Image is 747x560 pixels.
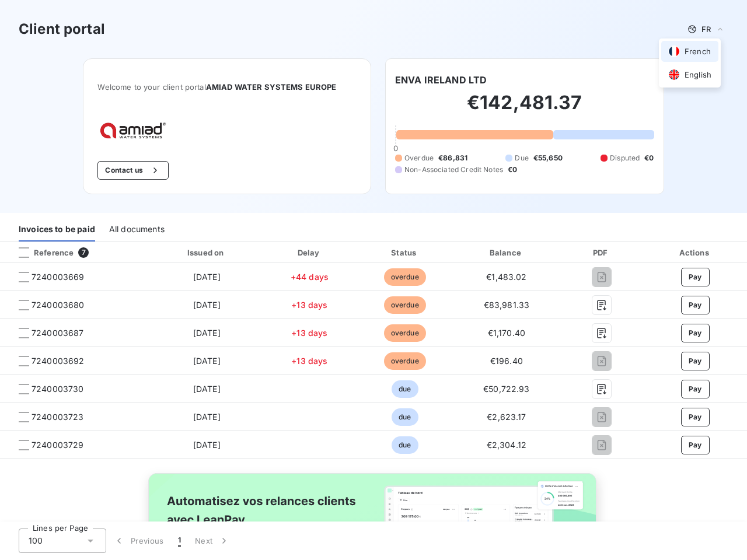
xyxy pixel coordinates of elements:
[291,356,327,366] span: +13 days
[681,436,710,454] button: Pay
[97,82,357,92] span: Welcome to your client portal
[701,24,711,34] span: FR
[610,153,640,163] span: Disputed
[193,412,221,422] span: [DATE]
[358,247,451,258] div: Status
[483,384,530,394] span: €50,722.93
[681,296,710,314] button: Pay
[438,153,467,163] span: €86,831
[681,324,710,342] button: Pay
[171,528,188,553] button: 1
[193,356,221,366] span: [DATE]
[685,69,711,80] span: English
[193,440,221,450] span: [DATE]
[562,247,641,258] div: PDF
[178,535,181,547] span: 1
[404,164,503,175] span: Non-Associated Credit Notes
[19,19,105,40] h3: Client portal
[644,153,654,163] span: €0
[681,408,710,426] button: Pay
[456,247,557,258] div: Balance
[9,247,74,258] div: Reference
[153,247,260,258] div: Issued on
[78,247,89,258] span: 7
[392,436,418,454] span: due
[206,82,337,92] span: AMIAD WATER SYSTEMS EUROPE
[29,535,43,547] span: 100
[681,268,710,286] button: Pay
[488,328,525,338] span: €1,170.40
[32,299,85,311] span: 7240003680
[32,327,84,339] span: 7240003687
[395,91,654,126] h2: €142,481.37
[32,271,85,283] span: 7240003669
[490,356,523,366] span: €196.40
[291,272,329,282] span: +44 days
[193,384,221,394] span: [DATE]
[515,153,528,163] span: Due
[106,528,171,553] button: Previous
[484,300,530,310] span: €83,981.33
[193,328,221,338] span: [DATE]
[393,143,398,153] span: 0
[681,380,710,398] button: Pay
[395,73,487,87] h6: ENVA IRELAND LTD
[487,412,526,422] span: €2,623.17
[384,352,426,370] span: overdue
[384,268,426,286] span: overdue
[32,411,84,423] span: 7240003723
[384,324,426,342] span: overdue
[19,217,95,242] div: Invoices to be paid
[32,355,85,367] span: 7240003692
[188,528,237,553] button: Next
[404,153,434,163] span: Overdue
[193,272,221,282] span: [DATE]
[291,300,327,310] span: +13 days
[681,352,710,370] button: Pay
[97,161,168,180] button: Contact us
[487,440,526,450] span: €2,304.12
[645,247,745,258] div: Actions
[193,300,221,310] span: [DATE]
[265,247,354,258] div: Delay
[392,408,418,426] span: due
[392,380,418,398] span: due
[533,153,563,163] span: €55,650
[109,217,165,242] div: All documents
[685,46,711,57] span: French
[97,120,172,142] img: Company logo
[384,296,426,314] span: overdue
[291,328,327,338] span: +13 days
[32,439,84,451] span: 7240003729
[486,272,526,282] span: €1,483.02
[32,383,84,395] span: 7240003730
[508,164,517,175] span: €0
